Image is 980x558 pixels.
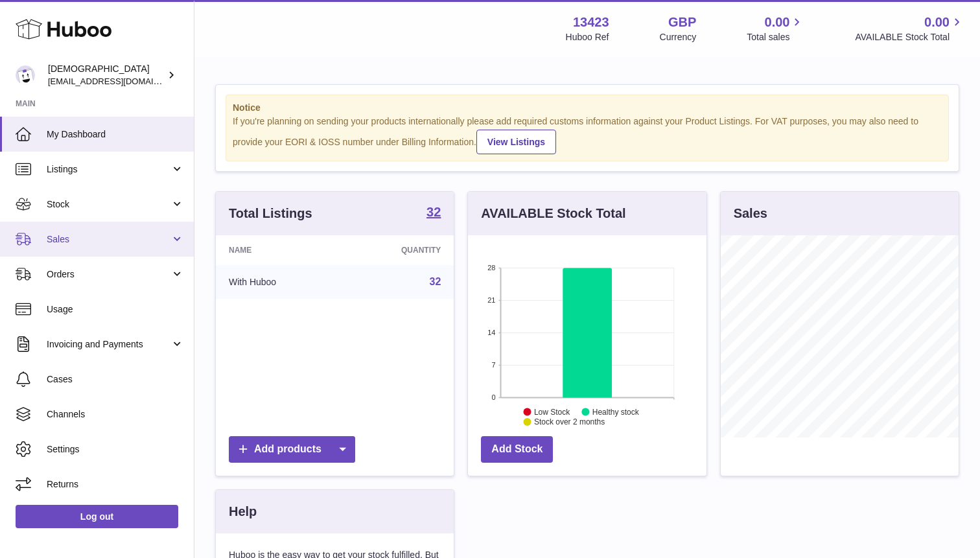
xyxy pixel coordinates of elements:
[47,128,184,141] span: My Dashboard
[47,233,170,246] span: Sales
[492,393,496,401] text: 0
[765,14,790,31] span: 0.00
[476,130,556,154] a: View Listings
[342,235,454,265] th: Quantity
[668,14,696,31] strong: GBP
[47,268,170,281] span: Orders
[47,303,184,316] span: Usage
[47,163,170,176] span: Listings
[488,296,496,304] text: 21
[855,31,964,43] span: AVAILABLE Stock Total
[855,14,964,43] a: 0.00 AVAILABLE Stock Total
[481,205,625,222] h3: AVAILABLE Stock Total
[488,329,496,336] text: 14
[233,102,942,114] strong: Notice
[481,436,553,463] a: Add Stock
[734,205,767,222] h3: Sales
[573,14,609,31] strong: 13423
[216,265,342,299] td: With Huboo
[47,408,184,421] span: Channels
[47,373,184,386] span: Cases
[924,14,950,31] span: 0.00
[566,31,609,43] div: Huboo Ref
[16,65,35,85] img: olgazyuz@outlook.com
[47,338,170,351] span: Invoicing and Payments
[47,198,170,211] span: Stock
[216,235,342,265] th: Name
[426,205,441,218] strong: 32
[229,436,355,463] a: Add products
[430,276,441,287] a: 32
[229,503,257,520] h3: Help
[534,417,605,426] text: Stock over 2 months
[233,115,942,154] div: If you're planning on sending your products internationally please add required customs informati...
[488,264,496,272] text: 28
[592,407,640,416] text: Healthy stock
[47,478,184,491] span: Returns
[48,63,165,87] div: [DEMOGRAPHIC_DATA]
[229,205,312,222] h3: Total Listings
[47,443,184,456] span: Settings
[534,407,570,416] text: Low Stock
[492,361,496,369] text: 7
[426,205,441,221] a: 32
[48,76,191,86] span: [EMAIL_ADDRESS][DOMAIN_NAME]
[16,505,178,528] a: Log out
[747,31,804,43] span: Total sales
[660,31,697,43] div: Currency
[747,14,804,43] a: 0.00 Total sales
